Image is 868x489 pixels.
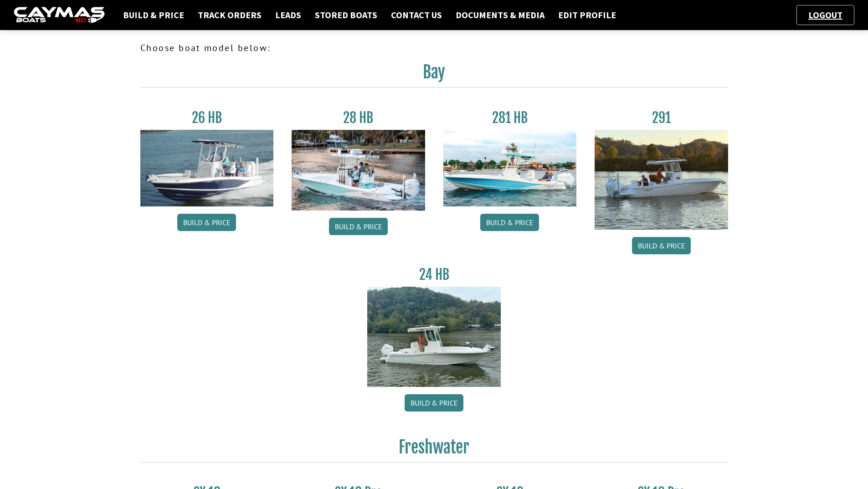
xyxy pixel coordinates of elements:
[140,62,728,88] h2: Bay
[443,109,577,126] h3: 281 HB
[480,214,539,231] a: Build & Price
[386,9,447,21] a: Contact Us
[193,9,266,21] a: Track Orders
[140,41,728,55] p: Choose boat model below:
[292,130,425,211] img: 28_hb_thumbnail_for_caymas_connect.jpg
[632,237,691,254] a: Build & Price
[271,9,306,21] a: Leads
[451,9,549,21] a: Documents & Media
[595,130,728,230] img: 291_Thumbnail.jpg
[177,214,236,231] a: Build & Price
[118,9,189,21] a: Build & Price
[405,394,463,412] a: Build & Price
[292,109,425,126] h3: 28 HB
[140,437,728,463] h2: Freshwater
[367,287,501,386] img: 24_HB_thumbnail.jpg
[804,9,847,21] a: Logout
[595,109,728,126] h3: 291
[140,109,274,126] h3: 26 HB
[367,266,501,283] h3: 24 HB
[140,130,274,206] img: 26_new_photo_resized.jpg
[14,7,105,24] img: caymas-dealer-connect-2ed40d3bc7270c1d8d7ffb4b79bf05adc795679939227970def78ec6f6c03838.gif
[329,218,388,235] a: Build & Price
[443,130,577,206] img: 28-hb-twin.jpg
[310,9,382,21] a: Stored Boats
[554,9,621,21] a: Edit Profile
